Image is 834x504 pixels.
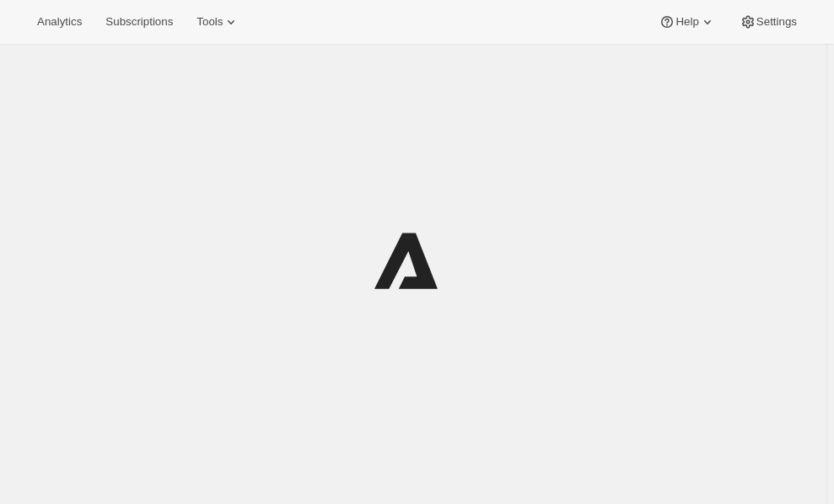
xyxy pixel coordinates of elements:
[95,10,183,34] button: Subscriptions
[37,15,82,29] span: Analytics
[105,15,173,29] span: Subscriptions
[756,15,797,29] span: Settings
[186,10,250,34] button: Tools
[27,10,92,34] button: Analytics
[675,15,698,29] span: Help
[648,10,725,34] button: Help
[729,10,807,34] button: Settings
[196,15,223,29] span: Tools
